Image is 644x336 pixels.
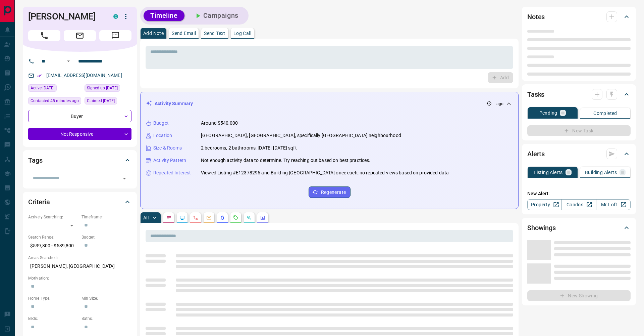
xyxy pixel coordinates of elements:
p: All [143,215,149,220]
div: Criteria [28,194,131,210]
p: Activity Pattern [153,157,186,164]
p: Min Size: [82,295,131,301]
p: 2 bedrooms, 2 bathrooms, [DATE]-[DATE] sqft [201,144,297,152]
span: Call [28,30,60,41]
svg: Opportunities [247,215,252,220]
div: Sat Sep 13 2025 [85,97,131,107]
svg: Lead Browsing Activity [179,215,185,220]
h2: Alerts [527,149,545,159]
a: Condos [561,199,596,210]
a: [EMAIL_ADDRESS][DOMAIN_NAME] [46,73,122,78]
p: Search Range: [28,234,78,240]
div: Activity Summary-- ago [146,97,513,110]
h2: Criteria [28,197,50,207]
p: [PERSON_NAME], [GEOGRAPHIC_DATA] [28,261,131,272]
div: Notes [527,9,631,25]
h2: Showings [527,222,556,233]
p: Areas Searched: [28,255,131,261]
p: Send Email [172,31,196,36]
p: Activity Summary [155,100,193,107]
div: Alerts [527,146,631,162]
p: Repeated Interest [153,169,191,176]
h2: Tags [28,155,42,166]
button: Timeline [144,10,184,21]
svg: Email Verified [37,73,42,78]
div: Sat Sep 13 2025 [28,84,81,94]
svg: Emails [206,215,212,220]
div: Showings [527,220,631,236]
p: Actively Searching: [28,214,78,220]
p: Around $540,000 [201,120,238,127]
div: condos.ca [113,14,118,19]
h2: Notes [527,11,545,22]
div: Not Responsive [28,128,131,140]
p: Budget: [82,234,131,240]
h1: [PERSON_NAME] [28,11,103,22]
p: Motivation: [28,275,131,281]
svg: Requests [233,215,238,220]
p: Viewed Listing #E12378296 and Building [GEOGRAPHIC_DATA] once each; no repeated views based on pr... [201,169,449,176]
span: Signed up [DATE] [87,85,118,91]
div: Tags [28,152,131,168]
p: Send Text [204,31,225,36]
button: Open [120,174,129,183]
p: Completed [593,111,617,116]
p: Add Note [143,31,164,36]
p: Log Call [233,31,251,36]
div: Buyer [28,110,131,122]
svg: Listing Alerts [220,215,225,220]
a: Mr.Loft [596,199,631,210]
a: Property [527,199,562,210]
p: [GEOGRAPHIC_DATA], [GEOGRAPHIC_DATA], specifically [GEOGRAPHIC_DATA] neighbourhood [201,132,401,139]
button: Regenerate [309,186,351,198]
p: New Alert: [527,190,631,197]
p: Home Type: [28,295,78,301]
p: -- ago [493,101,503,107]
div: Mon Sep 15 2025 [28,97,81,107]
h2: Tasks [527,89,544,100]
p: Baths: [82,316,131,322]
p: Beds: [28,316,78,322]
button: Open [64,57,72,65]
p: Not enough activity data to determine. Try reaching out based on best practices. [201,157,371,164]
p: Pending [539,111,557,115]
p: Size & Rooms [153,144,182,152]
p: Timeframe: [82,214,131,220]
span: Claimed [DATE] [87,97,115,104]
svg: Calls [193,215,198,220]
button: Campaigns [187,10,245,21]
span: Contacted 45 minutes ago [31,97,79,104]
p: Budget [153,120,169,127]
svg: Notes [166,215,171,220]
span: Email [64,30,96,41]
div: Tasks [527,86,631,102]
p: Building Alerts [585,170,617,175]
p: $539,800 - $539,800 [28,240,78,251]
p: Listing Alerts [534,170,563,175]
span: Active [DATE] [31,85,54,91]
svg: Agent Actions [260,215,265,220]
p: Location [153,132,172,139]
span: Message [99,30,131,41]
div: Sat Sep 13 2025 [85,84,131,94]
